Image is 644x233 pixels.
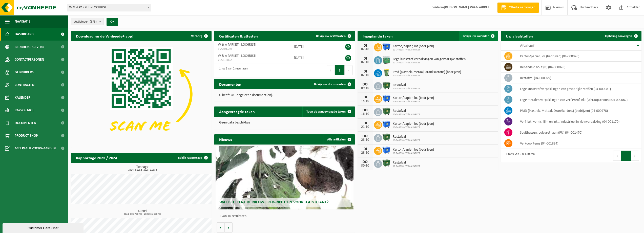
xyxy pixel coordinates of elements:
span: Offerte aanvragen [508,5,536,10]
span: 10-749818 - W & A PARKET [393,74,461,77]
button: Next [631,151,639,161]
span: 10-749818 - W & A PARKET [393,100,434,103]
img: WB-1100-HPE-BE-01 [382,94,391,103]
span: Restafval [393,161,420,165]
a: Ophaling aanvragen [601,31,641,41]
p: U heeft 281 ongelezen document(en). [219,94,350,97]
span: Kalender [15,91,30,104]
span: Karton/papier, los (bedrijven) [393,96,434,100]
div: 07-10 [360,48,370,51]
iframe: chat widget [3,222,85,233]
td: PMD (Plastiek, Metaal, Drankkartons) (bedrijven) (04-000978) [516,105,641,116]
p: 1 van 10 resultaten [219,214,352,218]
span: W & A PARKET - LOCHRISTI [67,4,151,11]
span: Contactpersonen [15,53,44,66]
button: Vorige [217,222,225,232]
span: Product Shop [15,129,38,142]
img: WB-1100-HPE-BE-01 [382,146,391,155]
div: 21-10 [360,125,370,129]
div: 14-10 [360,99,370,103]
span: Lege kunststof verpakkingen van gevaarlijke stoffen [393,57,466,61]
span: Documenten [15,117,36,129]
img: WB-0240-HPE-GN-50 [382,68,391,77]
span: 10-749818 - W & A PARKET [393,126,434,129]
span: Restafval [393,135,420,139]
button: OK [107,18,118,26]
h3: Kubiek [73,209,212,216]
span: W & A PARKET - LOCHRISTI [218,43,256,47]
div: 30-10 [360,164,370,168]
img: WB-1100-HPE-GN-01 [382,133,391,142]
button: Volgende [225,222,233,232]
div: DO [360,108,370,112]
count: (3/3) [90,20,97,23]
p: Geen data beschikbaar. [219,121,350,124]
div: DI [360,69,370,74]
span: Rapportage [15,104,34,117]
span: 10-749818 - W & A PARKET [393,165,420,168]
span: Bekijk uw documenten [314,83,346,86]
div: DO [360,134,370,138]
h2: Certificaten & attesten [214,31,263,41]
span: Restafval [393,109,420,113]
h2: Documenten [214,79,246,89]
span: Toon de aangevraagde taken [306,110,346,113]
button: Previous [613,151,621,161]
td: verkoop items (04-001834) [516,138,641,149]
img: WB-1100-HPE-BE-01 [382,43,391,51]
a: Bekijk uw documenten [310,79,355,89]
div: 1 tot 2 van 2 resultaten [217,65,248,76]
td: lege kunststof verpakkingen van gevaarlijke stoffen (04-000081) [516,83,641,94]
button: Previous [327,65,335,75]
button: Vestigingen(3/3) [71,18,103,25]
span: Dashboard [15,28,34,41]
button: Verberg [187,31,211,41]
a: Wat betekent de nieuwe RED-richtlijn voor u als klant? [216,146,354,209]
span: Acceptatievoorwaarden [15,142,56,155]
span: Bedrijfsgegevens [15,41,44,53]
div: 23-10 [360,138,370,142]
img: PB-HB-1400-HPE-GN-11 [382,55,391,65]
div: DI [360,121,370,125]
span: Vestigingen [74,18,97,26]
h2: Nieuws [214,134,237,144]
span: 10-749818 - W & A PARKET [393,139,420,142]
a: Bekijk uw kalender [459,31,498,41]
div: 09-10 [360,86,370,90]
button: 1 [621,151,631,161]
div: 16-10 [360,112,370,116]
button: 1 [335,65,345,75]
span: Gebruikers [15,66,34,79]
span: Karton/papier, los (bedrijven) [393,148,434,152]
h3: Tonnage [73,165,212,171]
img: Download de VHEPlus App [71,41,212,147]
img: WB-1100-HPE-GN-01 [382,81,391,90]
span: Contracten [15,79,34,91]
a: Bekijk rapportage [174,153,211,163]
span: W & A PARKET - LOCHRISTI [218,54,256,58]
span: Afvalstof [520,44,534,48]
h2: Download nu de Vanheede+ app! [71,31,138,41]
td: spuitbussen, polyurethaan (PU) (04-001470) [516,127,641,138]
td: [DATE] [290,52,330,63]
div: DO [360,160,370,164]
span: 2024: 4,191 t - 2025: 2,605 t [73,169,212,171]
a: Toon de aangevraagde taken [302,106,355,117]
a: Offerte aanvragen [497,3,539,13]
span: Karton/papier, los (bedrijven) [393,44,434,48]
span: VLA616022 [218,58,286,62]
strong: [PERSON_NAME] W&A PARKET [444,6,490,9]
div: DI [360,44,370,48]
td: karton/papier, los (bedrijven) (04-000026) [516,51,641,62]
span: Verberg [191,34,202,38]
span: Pmd (plastiek, metaal, drankkartons) (bedrijven) [393,70,461,74]
div: DI [360,57,370,61]
a: Alle artikelen [323,134,355,145]
div: 07-10 [360,74,370,77]
span: Karton/papier, los (bedrijven) [393,122,434,126]
h2: Rapportage 2025 / 2024 [71,153,122,163]
span: 10-749818 - W & A PARKET [393,152,434,155]
span: Ophaling aanvragen [605,34,632,38]
div: 1 tot 9 van 9 resultaten [503,150,535,161]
